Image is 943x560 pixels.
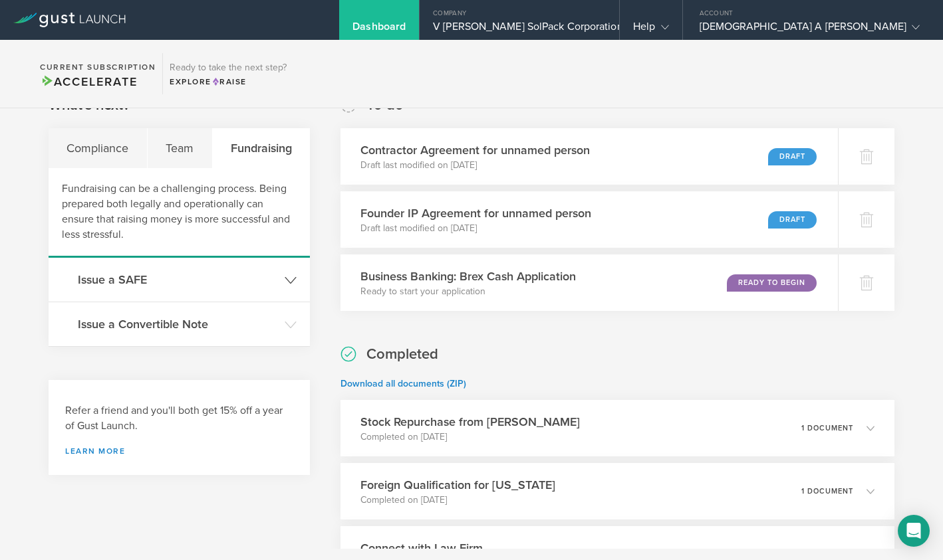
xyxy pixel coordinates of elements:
a: Learn more [65,447,293,455]
h3: Founder IP Agreement for unnamed person [360,205,591,222]
span: Accelerate [40,74,137,89]
p: Draft last modified on [DATE] [360,222,591,235]
p: Ready to start your application [360,285,576,298]
div: Business Banking: Brex Cash ApplicationReady to start your applicationReady to Begin [340,254,838,311]
div: Fundraising can be a challenging process. Being prepared both legally and operationally can ensur... [49,168,310,258]
div: Draft [768,211,817,229]
div: Ready to take the next step?ExploreRaise [162,53,293,94]
h3: Foreign Qualification for [US_STATE] [360,476,555,494]
div: Fundraising [213,128,311,168]
div: Dashboard [352,20,406,40]
div: Explore [170,76,287,88]
h3: Contractor Agreement for unnamed person [360,141,590,159]
div: Ready to Begin [727,274,817,292]
a: Download all documents (ZIP) [340,378,466,389]
h3: Connect with Law Firm [360,539,543,557]
p: 1 document [801,424,853,432]
p: Completed on [DATE] [360,430,580,444]
div: [DEMOGRAPHIC_DATA] A [PERSON_NAME] [700,20,920,40]
h3: Ready to take the next step? [170,63,287,72]
h3: Stock Repurchase from [PERSON_NAME] [360,413,580,430]
span: Raise [211,77,247,86]
p: Completed on [DATE] [360,494,555,507]
p: Draft last modified on [DATE] [360,159,590,172]
div: Founder IP Agreement for unnamed personDraft last modified on [DATE]Draft [340,191,838,248]
div: Contractor Agreement for unnamed personDraft last modified on [DATE]Draft [340,128,838,185]
h3: Issue a Convertible Note [78,316,278,333]
div: Draft [768,148,817,165]
p: 1 document [801,488,853,495]
div: Compliance [49,128,148,168]
h2: Completed [366,345,438,364]
div: Help [633,20,668,40]
h3: Refer a friend and you'll both get 15% off a year of Gust Launch. [65,403,293,434]
div: V [PERSON_NAME] SolPack Corporation [433,20,606,40]
div: Open Intercom Messenger [898,515,930,547]
h3: Business Banking: Brex Cash Application [360,268,576,285]
h3: Issue a SAFE [78,271,278,288]
h2: Current Subscription [40,63,156,71]
div: Team [148,128,213,168]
